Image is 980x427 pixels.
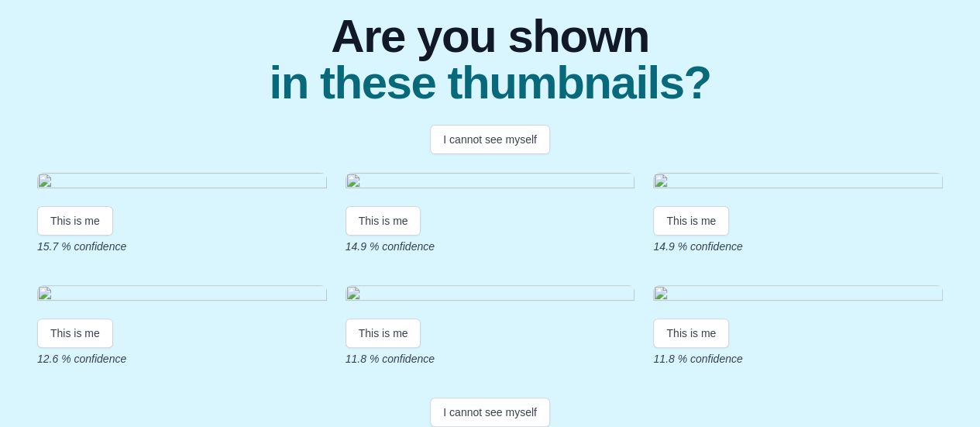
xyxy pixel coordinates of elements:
button: This is me [653,206,729,236]
img: f769bb8bff22726a7926c788bcb06a01bd5b30ba.gif [37,285,327,306]
button: This is me [37,319,113,348]
p: 15.7 % confidence [37,239,327,254]
p: 14.9 % confidence [346,239,635,254]
img: 113210a7725dcc9d437aa5cf01ae7a805daed772.gif [653,285,943,306]
img: ae74f7e3d6af7d2141d840113760718f1a06e6ff.gif [37,173,327,194]
button: This is me [37,206,113,236]
p: 14.9 % confidence [653,239,943,254]
span: Are you shown [269,13,710,60]
button: This is me [346,206,421,236]
img: 27d547e9cd156b3e6e8f8246cc6ffbe61a7919fa.gif [346,285,635,306]
img: af2dda74af7ce0066042c3985328fe61453b4f19.gif [346,173,635,194]
button: I cannot see myself [430,398,550,427]
button: I cannot see myself [430,125,550,154]
p: 11.8 % confidence [653,351,943,367]
button: This is me [346,319,421,348]
span: in these thumbnails? [269,60,710,106]
img: ef5a86920ba114f75b7ae2d29808b00a0899f59e.gif [653,173,943,194]
p: 12.6 % confidence [37,351,327,367]
p: 11.8 % confidence [346,351,635,367]
button: This is me [653,319,729,348]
